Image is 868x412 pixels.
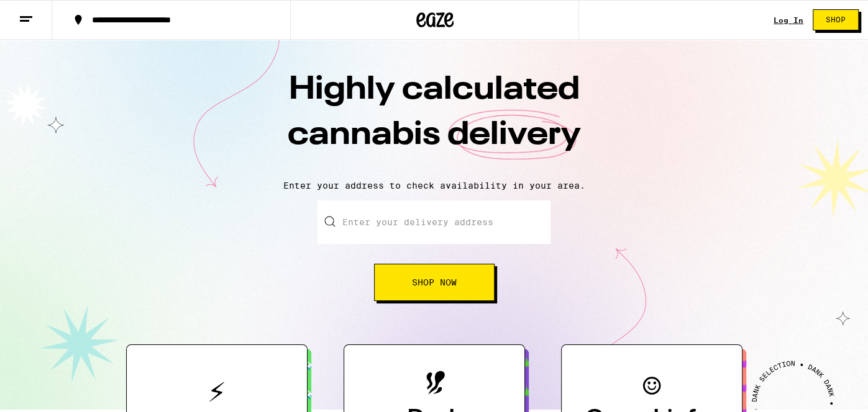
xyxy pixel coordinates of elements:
[826,16,846,24] span: Shop
[7,9,89,19] span: Hi. Need any help?
[774,16,803,24] a: Log In
[12,181,856,190] p: Enter your address to check availability in your area.
[813,9,859,30] button: Shop
[374,264,495,301] button: Shop Now
[318,200,550,244] input: Enter your delivery address
[803,9,868,30] a: Shop
[217,68,652,171] h1: Highly calculated cannabis delivery
[412,278,457,287] span: Shop Now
